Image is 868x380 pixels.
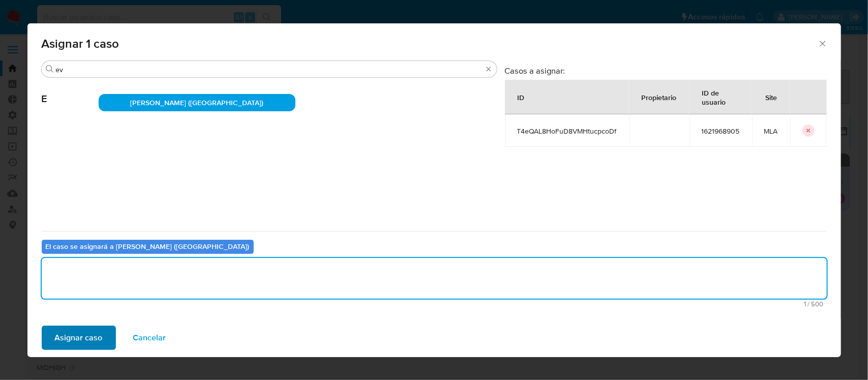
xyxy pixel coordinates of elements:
[517,126,617,136] span: T4eQAL8HoFuD8VMHtucpcoDf
[99,94,296,111] div: [PERSON_NAME] ([GEOGRAPHIC_DATA])
[46,241,250,251] b: El caso se asignará a [PERSON_NAME] ([GEOGRAPHIC_DATA])
[485,65,493,73] button: Borrar
[818,39,827,48] button: Cerrar ventana
[702,126,740,136] span: 1621968905
[27,23,841,357] div: assign-modal
[45,301,824,307] span: Máximo 500 caracteres
[754,85,790,109] div: Site
[505,85,537,109] div: ID
[764,126,778,136] span: MLA
[42,78,99,105] span: E
[505,66,827,76] h3: Casos a asignar:
[56,65,483,74] input: Buscar analista
[133,327,166,349] span: Cancelar
[802,124,815,137] button: icon-button
[690,80,752,114] div: ID de usuario
[42,326,116,350] button: Asignar caso
[55,327,103,349] span: Asignar caso
[630,85,689,109] div: Propietario
[42,38,818,50] span: Asignar 1 caso
[46,65,54,73] button: Buscar
[130,98,263,108] span: [PERSON_NAME] ([GEOGRAPHIC_DATA])
[120,326,179,350] button: Cancelar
